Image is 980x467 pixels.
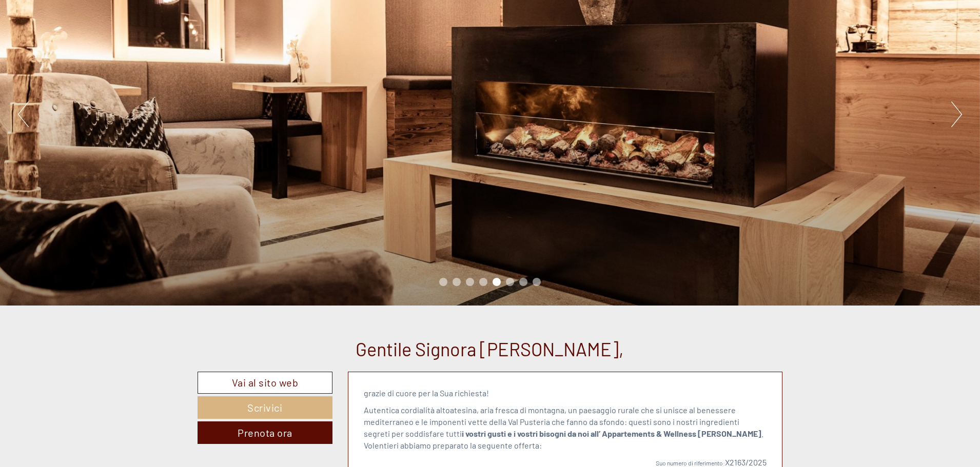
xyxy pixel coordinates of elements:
span: Suo numero di riferimento: [656,459,725,466]
small: 15:23 [15,50,152,57]
button: Previous [18,101,29,127]
div: lunedì [182,8,222,25]
p: grazie di cuore per la Sua richiesta! [364,388,767,399]
a: Vai al sito web [198,372,332,394]
strong: i vostri gusti e i vostri bisogni da noi all’ Appartements & Wellness [PERSON_NAME] [462,429,761,438]
button: Invia [349,266,404,288]
a: Prenota ora [198,421,332,444]
p: Autentica cordialità altoatesina, aria fresca di montagna, un paesaggio rurale che si unisce al b... [364,404,767,451]
h1: Gentile Signora [PERSON_NAME], [356,339,624,359]
div: Buon giorno, come possiamo aiutarla? [8,28,157,59]
button: Next [951,101,962,127]
a: Scrivici [198,396,332,419]
div: Appartements & Wellness [PERSON_NAME] [15,30,152,38]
